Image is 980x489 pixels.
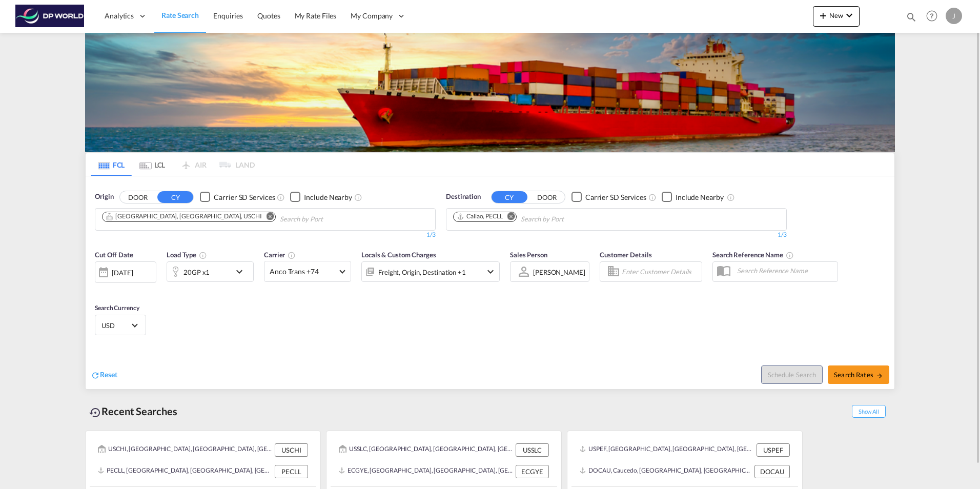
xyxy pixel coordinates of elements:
[264,251,296,259] span: Carrier
[351,11,393,21] span: My Company
[378,265,466,279] div: Freight Origin Destination Factory Stuffing
[95,282,103,296] md-datepicker: Select
[852,405,886,418] span: Show All
[101,321,130,330] span: USD
[257,11,280,20] span: Quotes
[91,153,132,176] md-tab-item: FCL
[15,5,85,28] img: c08ca190194411f088ed0f3ba295208c.png
[571,192,646,202] md-checkbox: Checkbox No Ink
[100,318,140,333] md-select: Select Currency: $ USDUnited States Dollar
[446,192,481,202] span: Destination
[200,192,275,202] md-checkbox: Checkbox No Ink
[501,212,516,222] button: Remove
[100,209,381,228] md-chips-wrap: Chips container. Use arrow keys to select chips.
[817,11,855,19] span: New
[199,251,207,259] md-icon: icon-information-outline
[106,212,264,221] div: Press delete to remove this chip.
[85,400,181,423] div: Recent Searches
[876,372,883,379] md-icon: icon-arrow-right
[213,11,243,20] span: Enquiries
[906,11,917,27] div: icon-magnify
[532,264,586,279] md-select: Sales Person: Jodi Lawrence
[260,212,275,222] button: Remove
[529,191,565,203] button: DOOR
[813,6,860,27] button: icon-plus 400-fgNewicon-chevron-down
[452,209,622,228] md-chips-wrap: Chips container. Use arrow keys to select chips.
[288,251,296,259] md-icon: The selected Trucker/Carrierwill be displayed in the rate results If the rates are from another f...
[112,268,133,277] div: [DATE]
[167,261,254,282] div: 20GP x1icon-chevron-down
[817,9,829,22] md-icon: icon-plus 400-fg
[457,212,505,221] div: Press delete to remove this chip.
[290,192,352,202] md-checkbox: Checkbox No Ink
[946,8,962,24] div: J
[91,153,255,176] md-pagination-wrapper: Use the left and right arrow keys to navigate between tabs
[95,304,139,312] span: Search Currency
[484,266,497,278] md-icon: icon-chevron-down
[161,11,199,19] span: Rate Search
[106,212,262,221] div: Chicago, IL, USCHI
[233,266,251,278] md-icon: icon-chevron-down
[354,193,362,201] md-icon: Unchecked: Ignores neighbouring ports when fetching rates.Checked : Includes neighbouring ports w...
[533,268,585,276] div: [PERSON_NAME]
[89,406,101,419] md-icon: icon-backup-restore
[843,9,855,22] md-icon: icon-chevron-down
[754,465,790,478] div: DOCAU
[95,231,436,239] div: 1/3
[105,11,134,21] span: Analytics
[521,211,618,228] input: Chips input.
[95,251,133,259] span: Cut Off Date
[906,11,917,23] md-icon: icon-magnify
[91,370,117,381] div: icon-refreshReset
[277,193,285,201] md-icon: Unchecked: Search for CY (Container Yard) services for all selected carriers.Checked : Search for...
[712,251,794,259] span: Search Reference Name
[580,465,752,478] div: DOCAU, Caucedo, Dominican Republic, Caribbean, Americas
[516,443,549,457] div: USSLC
[828,365,889,384] button: Search Ratesicon-arrow-right
[761,365,823,384] button: Note: By default Schedule search will only considerorigin ports, destination ports and cut off da...
[86,176,894,389] div: OriginDOOR CY Checkbox No InkUnchecked: Search for CY (Container Yard) services for all selected ...
[157,191,193,203] button: CY
[304,192,352,202] div: Include Nearby
[95,261,156,283] div: [DATE]
[339,465,513,478] div: ECGYE, Guayaquil, Ecuador, South America, Americas
[167,251,207,259] span: Load Type
[600,251,651,259] span: Customer Details
[339,443,513,457] div: USSLC, Salt Lake City, UT, United States, North America, Americas
[834,371,883,379] span: Search Rates
[585,192,646,202] div: Carrier SD Services
[446,231,787,239] div: 1/3
[214,192,275,202] div: Carrier SD Services
[280,211,377,228] input: Chips input.
[662,192,724,202] md-checkbox: Checkbox No Ink
[91,371,100,380] md-icon: icon-refresh
[923,7,946,26] div: Help
[510,251,547,259] span: Sales Person
[275,443,308,457] div: USCHI
[132,153,173,176] md-tab-item: LCL
[757,443,790,457] div: USPEF
[622,264,699,279] input: Enter Customer Details
[98,465,272,478] div: PECLL, Callao, Peru, South America, Americas
[120,191,156,203] button: DOOR
[183,265,210,279] div: 20GP x1
[361,251,436,259] span: Locals & Custom Charges
[727,193,735,201] md-icon: Unchecked: Ignores neighbouring ports when fetching rates.Checked : Includes neighbouring ports w...
[85,33,895,152] img: LCL+%26+FCL+BACKGROUND.png
[275,465,308,478] div: PECLL
[361,261,500,282] div: Freight Origin Destination Factory Stuffingicon-chevron-down
[648,193,657,201] md-icon: Unchecked: Search for CY (Container Yard) services for all selected carriers.Checked : Search for...
[732,263,838,278] input: Search Reference Name
[516,465,549,478] div: ECGYE
[270,267,336,277] span: Anco Trans +74
[676,192,724,202] div: Include Nearby
[95,192,113,202] span: Origin
[98,443,272,457] div: USCHI, Chicago, IL, United States, North America, Americas
[457,212,503,221] div: Callao, PECLL
[580,443,754,457] div: USPEF, Port Everglades, FL, United States, North America, Americas
[295,11,337,20] span: My Rate Files
[786,251,794,259] md-icon: Your search will be saved by the below given name
[492,191,527,203] button: CY
[100,370,117,379] span: Reset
